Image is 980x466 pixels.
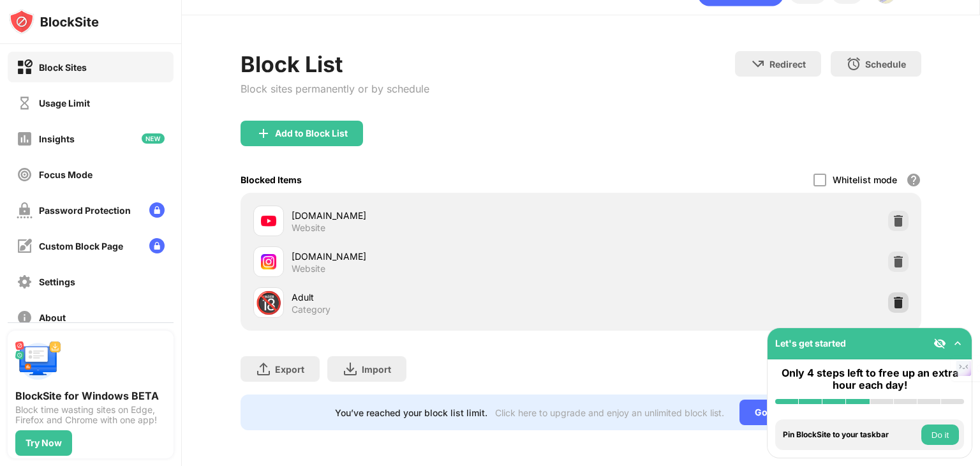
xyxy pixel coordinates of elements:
[769,59,806,70] div: Redirect
[292,209,581,222] div: [DOMAIN_NAME]
[17,274,33,290] img: settings-off.svg
[39,276,75,287] div: Settings
[17,238,33,254] img: customize-block-page-off.svg
[17,310,33,326] img: about-off.svg
[865,59,906,70] div: Schedule
[261,254,276,269] img: favicons
[783,430,918,439] div: Pin BlockSite to your taskbar
[951,337,964,350] img: omni-setup-toggle.svg
[39,169,93,180] div: Focus Mode
[292,250,581,263] div: [DOMAIN_NAME]
[26,438,62,448] div: Try Now
[261,213,276,229] img: favicons
[17,95,33,111] img: time-usage-off.svg
[495,407,724,418] div: Click here to upgrade and enjoy an unlimited block list.
[39,62,87,73] div: Block Sites
[15,405,166,425] div: Block time wasting sites on Edge, Firefox and Chrome with one app!
[921,425,959,445] button: Do it
[292,290,581,304] div: Adult
[15,389,166,402] div: BlockSite for Windows BETA
[292,263,325,274] div: Website
[241,51,429,77] div: Block List
[17,59,33,75] img: block-on.svg
[142,133,165,144] img: new-icon.svg
[255,290,282,316] div: 🔞
[275,128,348,139] div: Add to Block List
[15,338,61,384] img: push-desktop.svg
[739,400,827,425] div: Go Unlimited
[833,174,897,185] div: Whitelist mode
[39,133,75,144] div: Insights
[275,364,304,375] div: Export
[292,222,325,234] div: Website
[149,238,165,253] img: lock-menu.svg
[775,338,846,349] div: Let's get started
[362,364,391,375] div: Import
[933,337,946,350] img: eye-not-visible.svg
[39,312,66,323] div: About
[39,241,123,252] div: Custom Block Page
[241,82,429,95] div: Block sites permanently or by schedule
[17,202,33,218] img: password-protection-off.svg
[9,9,99,34] img: logo-blocksite.svg
[39,98,90,109] div: Usage Limit
[241,174,302,185] div: Blocked Items
[39,205,131,216] div: Password Protection
[17,131,33,147] img: insights-off.svg
[775,367,964,391] div: Only 4 steps left to free up an extra hour each day!
[17,167,33,183] img: focus-off.svg
[335,407,487,418] div: You’ve reached your block list limit.
[149,202,165,218] img: lock-menu.svg
[292,304,330,315] div: Category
